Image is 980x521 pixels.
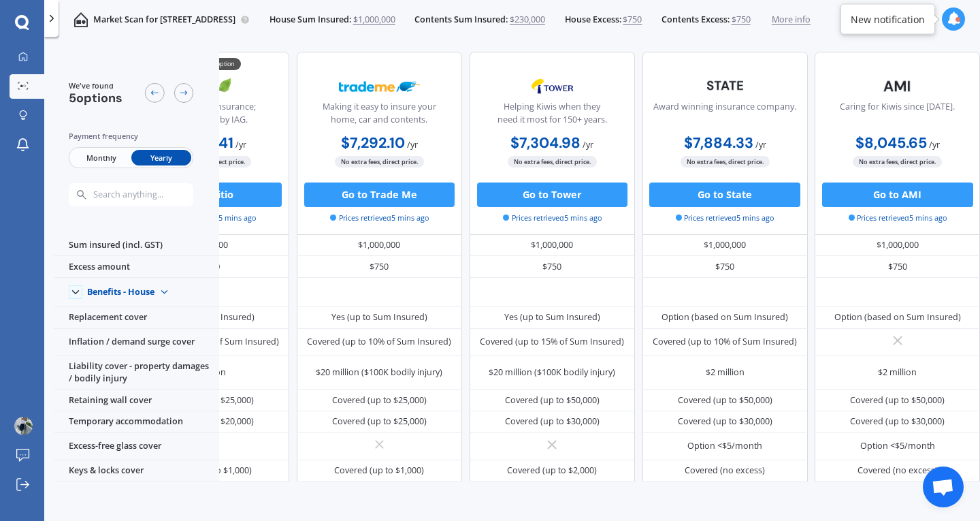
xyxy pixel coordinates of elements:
div: $750 [297,256,462,278]
img: Trademe.webp [339,71,420,101]
img: Benefit content down [154,283,174,302]
div: Covered (up to 10% of Sum Insured) [307,336,451,348]
div: New notification [851,12,925,26]
div: $1,000,000 [815,235,980,257]
div: Liability cover - property damages / bodily injury [54,356,219,390]
img: Tower.webp [512,71,593,101]
div: Yes (up to Sum Insured) [504,311,600,323]
div: Retaining wall cover [54,390,219,411]
div: $750 [470,256,635,278]
span: House Sum Insured: [269,14,351,26]
div: $1,000,000 [297,235,462,257]
div: $2 million [706,366,745,379]
div: Covered (up to 15% of Sum Insured) [480,336,624,348]
b: $8,045.65 [855,133,927,153]
span: No extra fees, direct price. [508,156,597,168]
div: Covered (up to $30,000) [850,415,945,428]
div: Yes (up to Sum Insured) [331,311,427,323]
div: $2 million [878,366,917,379]
div: Caring for Kiwis since [DATE]. [840,101,955,131]
span: $750 [732,14,751,26]
span: / yr [235,139,246,151]
div: Covered (up to $30,000) [505,415,600,428]
b: $7,292.10 [341,133,405,153]
img: home-and-contents.b802091223b8502ef2dd.svg [73,12,88,27]
div: Sum insured (incl. GST) [54,235,219,257]
span: $1,000,000 [353,14,395,26]
span: Prices retrieved 5 mins ago [503,212,602,223]
div: Covered (up to 10% of Sum Insured) [653,336,797,348]
span: Prices retrieved 5 mins ago [330,212,429,223]
span: $230,000 [510,14,545,26]
div: Making it easy to insure your home, car and contents. [307,101,451,131]
button: Go to Trade Me [304,183,455,207]
div: Covered (up to $30,000) [678,415,772,428]
div: Benefits - House [87,287,154,298]
div: Helping Kiwis when they need it most for 150+ years. [480,101,624,131]
span: / yr [407,139,418,151]
div: Open chat [923,467,964,507]
div: Keys & locks cover [54,460,219,482]
div: Option (based on Sum Insured) [661,311,788,323]
span: $750 [623,14,642,26]
span: We've found [69,80,122,91]
div: Temporary accommodation [54,411,219,433]
img: State-text-1.webp [685,71,766,99]
div: Covered (up to $50,000) [505,394,600,407]
div: Covered (up to $25,000) [332,394,427,407]
span: Contents Excess: [661,14,730,26]
button: Go to State [649,183,800,207]
span: / yr [755,139,766,151]
b: $7,304.98 [510,133,581,153]
span: Prices retrieved 5 mins ago [676,212,774,223]
button: Go to AMI [822,183,973,207]
div: $20 million ($100K bodily injury) [489,366,615,379]
div: Covered (up to $25,000) [332,415,427,428]
div: Award winning insurance company. [653,101,796,131]
div: Excess amount [54,256,219,278]
div: $1,000,000 [470,235,635,257]
div: Covered (up to $50,000) [678,394,772,407]
span: Monthly [71,150,131,165]
input: Search anything... [92,189,216,200]
span: 5 options [69,90,122,106]
span: Contents Sum Insured: [414,14,508,26]
div: $750 [642,256,808,278]
div: Excess-free glass cover [54,433,219,460]
b: $7,884.33 [684,133,753,153]
div: Covered (up to $50,000) [850,394,945,407]
div: Replacement cover [54,307,219,329]
span: More info [772,14,811,26]
div: Covered (no excess) [685,464,765,477]
span: Prices retrieved 5 mins ago [849,212,947,223]
span: No extra fees, direct price. [853,156,942,168]
div: Covered (up to $1,000) [334,464,424,477]
div: $20 million ($100K bodily injury) [316,366,442,379]
span: Yearly [131,150,191,165]
div: $1,000,000 [642,235,808,257]
span: No extra fees, direct price. [335,156,424,168]
div: Option <$5/month [860,440,935,452]
span: House Excess: [565,14,621,26]
img: picture [14,417,33,435]
div: Inflation / demand surge cover [54,329,219,356]
img: AMI-text-1.webp [857,71,938,101]
button: Go to Tower [477,183,627,207]
div: Covered (no excess) [857,464,938,477]
div: Option <$5/month [687,440,762,452]
div: Option (based on Sum Insured) [834,311,961,323]
div: $750 [815,256,980,278]
div: Covered (up to $2,000) [507,464,597,477]
span: / yr [929,139,940,151]
p: Market Scan for [STREET_ADDRESS] [93,14,235,26]
span: No extra fees, direct price. [681,156,770,168]
div: Payment frequency [69,130,194,142]
span: / yr [583,139,593,151]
